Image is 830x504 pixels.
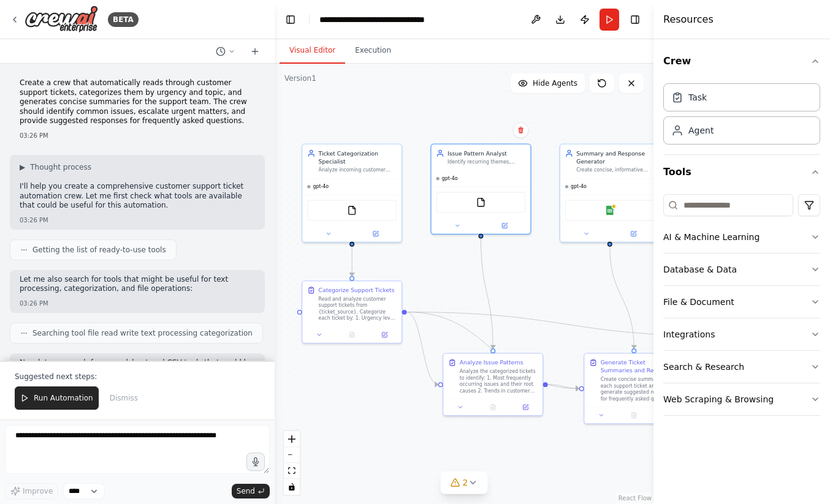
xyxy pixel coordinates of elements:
img: Google Sheets [605,206,615,216]
g: Edge from 22973225-21c6-48dc-a74f-39251861e15e to ae9ce217-8d8f-42df-9a59-fe9dfd2d433e [477,239,497,348]
div: Version 1 [284,73,316,83]
div: Categorize Support Tickets [319,286,395,294]
div: Analyze incoming customer support tickets from {ticket_source} and categorize them by urgency (Hi... [319,167,397,174]
button: zoom in [284,431,300,447]
button: Hide left sidebar [282,11,299,28]
button: Open in side panel [611,229,656,239]
button: ▶Thought process [20,162,91,172]
span: Run Automation [34,393,93,403]
div: Integrations [663,328,715,340]
p: I'll help you create a comprehensive customer support ticket automation crew. Let me first check ... [20,182,255,211]
button: Hide right sidebar [626,11,644,28]
button: Search & Research [663,351,820,383]
button: Dismiss [104,386,144,410]
button: 2 [441,472,488,494]
div: Summary and Response Generator [576,149,655,165]
button: Start a new chat [245,44,265,59]
div: React Flow controls [284,431,300,495]
span: 2 [463,476,468,489]
g: Edge from 81695d33-c803-440c-80dd-4236747ba7f4 to ae9ce217-8d8f-42df-9a59-fe9dfd2d433e [407,308,438,388]
p: Now let me search for spreadsheet and CSV tools that could be useful for processing structured ti... [20,358,255,377]
span: Improve [23,486,53,496]
div: Generate Ticket Summaries and ResponsesCreate concise summaries for each support ticket and gener... [584,353,684,424]
g: Edge from 05215127-b77a-44ba-ada9-7bdd6fb8764c to 81695d33-c803-440c-80dd-4236747ba7f4 [348,247,356,276]
button: No output available [617,410,651,420]
span: Thought process [30,162,91,172]
p: Create a crew that automatically reads through customer support tickets, categorizes them by urge... [20,78,255,126]
button: Execution [345,38,401,64]
button: Send [232,484,270,498]
button: Run Automation [15,386,99,410]
span: Send [237,486,255,496]
button: Tools [663,155,820,189]
div: File & Document [663,296,734,308]
button: zoom out [284,447,300,463]
p: Suggested next steps: [15,372,260,382]
button: Web Scraping & Browsing [663,383,820,415]
span: gpt-4o [313,184,329,190]
h4: Resources [663,12,714,27]
div: Generate Ticket Summaries and Responses [601,358,679,374]
g: Edge from ae9ce217-8d8f-42df-9a59-fe9dfd2d433e to 654c9325-acfd-44ef-8426-71ede2f3c741 [548,380,579,393]
button: Click to speak your automation idea [246,453,265,471]
div: Identify recurring themes, common problems, and trends across customer support tickets. Track fre... [447,159,526,165]
div: Issue Pattern Analyst [447,149,526,157]
span: gpt-4o [442,175,458,182]
img: FileReadTool [347,206,357,216]
button: Open in side panel [352,229,398,239]
div: 03:26 PM [20,299,255,308]
p: Let me also search for tools that might be useful for text processing, categorization, and file o... [20,275,255,294]
button: No output available [335,330,369,340]
button: Switch to previous chat [211,44,240,59]
div: Categorize Support TicketsRead and analyze customer support tickets from {ticket_source}. Categor... [302,280,402,344]
span: Dismiss [110,393,138,403]
img: Logo [25,6,98,33]
div: Read and analyze customer support tickets from {ticket_source}. Categorize each ticket by: 1. Urg... [319,296,397,322]
button: Delete node [513,122,529,138]
span: Getting the list of ready-to-use tools [32,245,166,255]
a: React Flow attribution [619,495,652,502]
button: File & Document [663,286,820,318]
button: fit view [284,463,300,479]
button: Hide Agents [511,73,585,93]
button: AI & Machine Learning [663,221,820,253]
div: Database & Data [663,263,737,276]
g: Edge from 81695d33-c803-440c-80dd-4236747ba7f4 to 946de253-ae67-4cc1-9946-bb03c43b28a3 [407,308,725,340]
div: Task [688,91,707,103]
div: BETA [108,12,139,27]
div: 03:26 PM [20,131,255,140]
div: AI & Machine Learning [663,231,760,243]
button: Open in side panel [512,402,539,412]
g: Edge from 51fd0c85-69ee-493c-a7a3-dec0b1731941 to 654c9325-acfd-44ef-8426-71ede2f3c741 [606,247,638,348]
nav: breadcrumb [319,13,457,26]
button: Integrations [663,318,820,350]
button: Open in side panel [371,330,398,340]
button: Visual Editor [280,38,345,64]
img: FileReadTool [476,198,486,208]
button: Database & Data [663,254,820,285]
button: toggle interactivity [284,479,300,495]
div: Analyze Issue Patterns [460,358,524,366]
button: Improve [5,483,58,499]
div: Search & Research [663,361,744,373]
div: Tools [663,189,820,426]
span: ▶ [20,162,25,172]
div: 03:26 PM [20,216,255,225]
div: Ticket Categorization SpecialistAnalyze incoming customer support tickets from {ticket_source} an... [302,143,402,243]
div: Create concise summaries for each support ticket and generate suggested responses for frequently ... [601,376,679,402]
button: No output available [476,402,510,412]
div: Analyze Issue PatternsAnalyze the categorized tickets to identify: 1. Most frequently occurring i... [443,353,543,416]
div: Summary and Response GeneratorCreate concise, informative summaries of customer support tickets f... [560,143,660,243]
span: Searching tool file read write text processing categorization [32,328,253,338]
div: Issue Pattern AnalystIdentify recurring themes, common problems, and trends across customer suppo... [430,143,531,235]
button: Open in side panel [482,221,527,231]
button: Crew [663,44,820,78]
span: Hide Agents [533,78,577,88]
div: Analyze the categorized tickets to identify: 1. Most frequently occurring issues and their root c... [460,368,538,394]
div: Crew [663,78,820,154]
span: gpt-4o [571,184,587,190]
div: Ticket Categorization Specialist [319,149,397,165]
div: Agent [688,124,714,137]
div: Web Scraping & Browsing [663,393,774,405]
div: Create concise, informative summaries of customer support tickets for the support team and genera... [576,167,655,174]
